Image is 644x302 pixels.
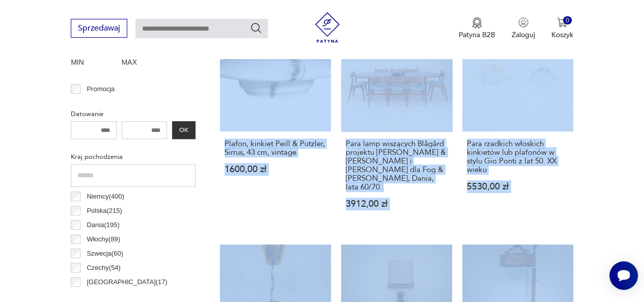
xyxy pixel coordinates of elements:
[71,108,195,120] p: Datowanie
[512,17,535,40] button: Zaloguj
[551,30,573,40] p: Koszyk
[87,191,124,202] p: Niemcy ( 400 )
[512,30,535,40] p: Zaloguj
[87,234,120,245] p: Włochy ( 89 )
[346,200,447,208] p: 3912,00 zł
[346,140,447,191] h3: Para lamp wiszących Blågård projektu [PERSON_NAME] & [PERSON_NAME] i [PERSON_NAME] dla Fog & [PER...
[71,55,117,71] label: MIN
[87,262,121,273] p: Czechy ( 54 )
[312,12,343,43] img: Patyna - sklep z meblami i dekoracjami vintage
[557,17,567,28] img: Ikona koszyka
[172,121,195,139] button: OK
[87,205,122,216] p: Polska ( 215 )
[459,17,495,40] button: Patyna B2B
[87,84,115,95] p: Promocja
[87,291,167,302] p: [GEOGRAPHIC_DATA] ( 15 )
[467,182,569,191] p: 5530,00 zł
[87,248,123,259] p: Szwecja ( 60 )
[563,16,572,25] div: 0
[71,19,127,38] button: Sprzedawaj
[225,165,326,174] p: 1600,00 zł
[87,219,119,231] p: Dania ( 195 )
[225,140,326,157] h3: Plafon, kinkiet Peill & Putzler, Sirrus, 43 cm, vintage
[609,261,638,290] iframe: Smartsupp widget button
[459,30,495,40] p: Patyna B2B
[87,277,167,288] p: [GEOGRAPHIC_DATA] ( 17 )
[250,22,262,34] button: Szukaj
[220,20,331,228] a: Plafon, kinkiet Peill & Putzler, Sirrus, 43 cm, vintagePlafon, kinkiet Peill & Putzler, Sirrus, 4...
[467,140,569,174] h3: Para rzadkich włoskich kinkietów lub plafonów w stylu Gio Ponti z lat 50. XX wieku
[551,17,573,40] button: 0Koszyk
[71,25,127,33] a: Sprzedawaj
[472,17,482,29] img: Ikona medalu
[459,17,495,40] a: Ikona medaluPatyna B2B
[71,151,195,162] p: Kraj pochodzenia
[122,55,167,71] label: MAX
[341,20,452,228] a: Para lamp wiszących Blågård projektu Karen & Ebbe Clemmensen i Jørgena Bo dla Fog & Mørup, Dania,...
[518,17,528,28] img: Ikonka użytkownika
[462,20,573,228] a: Para rzadkich włoskich kinkietów lub plafonów w stylu Gio Ponti z lat 50. XX wiekuPara rzadkich w...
